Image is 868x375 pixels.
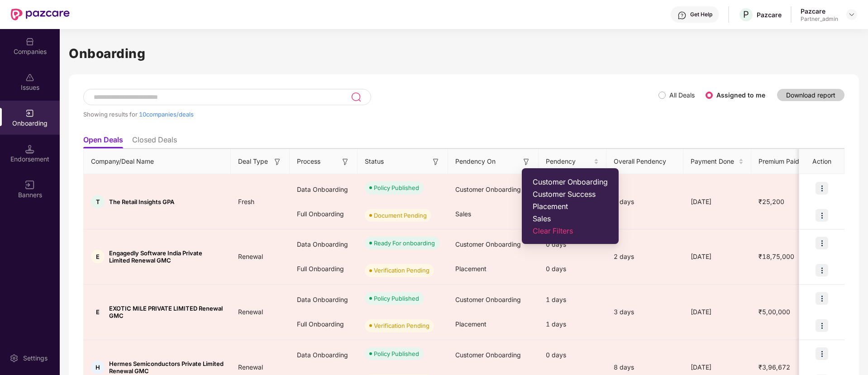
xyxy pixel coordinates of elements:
[374,321,429,330] div: Verification Pending
[109,305,224,319] span: EXOTIC MILE PRIVATE LIMITED Renewal GMC
[231,308,270,316] span: Renewal
[606,252,683,262] div: 2 days
[683,197,751,207] div: [DATE]
[606,307,683,317] div: 3 days
[84,149,231,174] th: Company/Deal Name
[290,202,358,226] div: Full Onboarding
[231,198,262,205] span: Fresh
[799,149,844,174] th: Action
[455,351,521,359] span: Customer Onboarding
[455,210,471,218] span: Sales
[91,305,105,319] div: E
[11,9,70,20] img: New Pazcare Logo
[290,257,358,281] div: Full Onboarding
[743,9,749,20] span: P
[683,307,751,317] div: [DATE]
[297,156,320,166] span: Process
[848,11,855,18] img: svg+xml;base64,PHN2ZyBpZD0iRHJvcGRvd24tMzJ4MzIiIHhtbG5zPSJodHRwOi8vd3d3LnczLm9yZy8yMDAwL3N2ZyIgd2...
[751,149,810,174] th: Premium Paid
[290,287,358,312] div: Data Onboarding
[25,180,34,190] img: svg+xml;base64,PHN2ZyB3aWR0aD0iMTYiIGhlaWdodD0iMTYiIHZpZXdCb3g9IjAgMCAxNiAxNiIgZmlsbD0ibm9uZSIgeG...
[83,135,123,148] li: Open Deals
[751,253,801,260] span: ₹18,75,000
[816,319,828,332] img: icon
[69,44,859,63] h1: Onboarding
[606,149,683,174] th: Overall Pendency
[374,266,429,275] div: Verification Pending
[533,226,608,235] span: Clear Filters
[341,157,350,166] img: svg+xml;base64,PHN2ZyB3aWR0aD0iMTYiIGhlaWdodD0iMTYiIHZpZXdCb3g9IjAgMCAxNiAxNiIgZmlsbD0ibm9uZSIgeG...
[522,157,531,166] img: svg+xml;base64,PHN2ZyB3aWR0aD0iMTYiIGhlaWdodD0iMTYiIHZpZXdCb3g9IjAgMCAxNiAxNiIgZmlsbD0ibm9uZSIgeG...
[91,195,105,209] div: T
[539,257,606,281] div: 0 days
[10,354,19,363] img: svg+xml;base64,PHN2ZyBpZD0iU2V0dGluZy0yMHgyMCIgeG1sbnM9Imh0dHA6Ly93d3cudzMub3JnLzIwMDAvc3ZnIiB3aW...
[83,111,658,118] div: Showing results for
[455,265,486,273] span: Placement
[816,182,828,195] img: icon
[533,177,608,186] span: Customer Onboarding
[816,347,828,360] img: icon
[290,232,358,257] div: Data Onboarding
[374,239,435,248] div: Ready For onboarding
[683,252,751,262] div: [DATE]
[374,183,419,192] div: Policy Published
[533,202,608,211] span: Placement
[606,362,683,372] div: 8 days
[751,198,792,205] span: ₹25,200
[351,92,361,102] img: svg+xml;base64,PHN2ZyB3aWR0aD0iMjQiIGhlaWdodD0iMjUiIHZpZXdCb3g9IjAgMCAyNCAyNSIgZmlsbD0ibm9uZSIgeG...
[91,250,105,263] div: E
[374,211,427,220] div: Document Pending
[677,11,687,20] img: svg+xml;base64,PHN2ZyBpZD0iSGVscC0zMngzMiIgeG1sbnM9Imh0dHA6Ly93d3cudzMub3JnLzIwMDAvc3ZnIiB3aWR0aD...
[816,237,828,249] img: icon
[533,214,608,223] span: Sales
[455,296,521,303] span: Customer Onboarding
[290,343,358,367] div: Data Onboarding
[455,320,486,328] span: Placement
[374,349,419,358] div: Policy Published
[25,73,34,82] img: svg+xml;base64,PHN2ZyBpZD0iSXNzdWVzX2Rpc2FibGVkIiB4bWxucz0iaHR0cDovL3d3dy53My5vcmcvMjAwMC9zdmciIH...
[273,157,282,166] img: svg+xml;base64,PHN2ZyB3aWR0aD0iMTYiIGhlaWdodD0iMTYiIHZpZXdCb3g9IjAgMCAxNiAxNiIgZmlsbD0ibm9uZSIgeG...
[539,312,606,336] div: 1 days
[533,190,608,199] span: Customer Success
[801,15,838,23] div: Partner_admin
[455,156,496,166] span: Pendency On
[816,209,828,222] img: icon
[365,156,384,166] span: Status
[91,360,105,374] div: H
[374,294,419,303] div: Policy Published
[669,91,695,99] label: All Deals
[25,109,34,118] img: svg+xml;base64,PHN2ZyB3aWR0aD0iMjAiIGhlaWdodD0iMjAiIHZpZXdCb3g9IjAgMCAyMCAyMCIgZmlsbD0ibm9uZSIgeG...
[716,91,765,99] label: Assigned to me
[139,111,194,118] span: 10 companies/deals
[751,308,797,316] span: ₹5,00,000
[751,363,797,371] span: ₹3,96,672
[816,264,828,277] img: icon
[683,149,751,174] th: Payment Done
[606,197,683,207] div: 2 days
[690,11,712,18] div: Get Help
[455,240,521,248] span: Customer Onboarding
[816,292,828,305] img: icon
[801,7,838,15] div: Pazcare
[231,363,270,371] span: Renewal
[132,135,177,148] li: Closed Deals
[539,287,606,312] div: 1 days
[20,354,50,363] div: Settings
[25,145,34,154] img: svg+xml;base64,PHN2ZyB3aWR0aD0iMTQuNSIgaGVpZ2h0PSIxNC41IiB2aWV3Qm94PSIwIDAgMTYgMTYiIGZpbGw9Im5vbm...
[757,10,782,19] div: Pazcare
[231,253,270,260] span: Renewal
[539,343,606,367] div: 0 days
[290,312,358,336] div: Full Onboarding
[455,185,521,193] span: Customer Onboarding
[238,156,268,166] span: Deal Type
[109,198,174,205] span: The Retail Insights GPA
[546,156,592,166] span: Pendency
[109,249,224,264] span: Engagedly Software India Private Limited Renewal GMC
[109,360,224,375] span: Hermes Semiconductors Private Limited Renewal GMC
[290,177,358,202] div: Data Onboarding
[777,89,844,101] button: Download report
[539,149,606,174] th: Pendency
[431,157,440,166] img: svg+xml;base64,PHN2ZyB3aWR0aD0iMTYiIGhlaWdodD0iMTYiIHZpZXdCb3g9IjAgMCAxNiAxNiIgZmlsbD0ibm9uZSIgeG...
[683,362,751,372] div: [DATE]
[25,37,34,46] img: svg+xml;base64,PHN2ZyBpZD0iQ29tcGFuaWVzIiB4bWxucz0iaHR0cDovL3d3dy53My5vcmcvMjAwMC9zdmciIHdpZHRoPS...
